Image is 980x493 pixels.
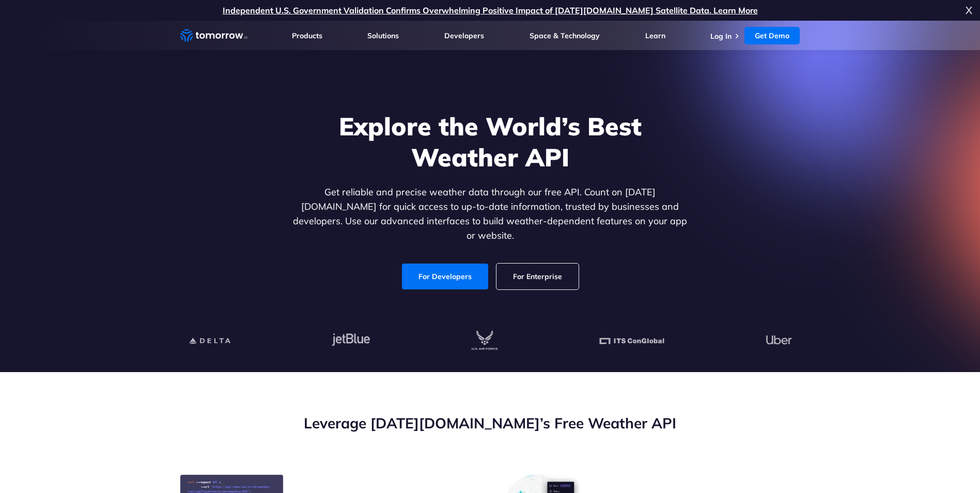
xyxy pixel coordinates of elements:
h1: Explore the World’s Best Weather API [291,111,690,173]
a: For Enterprise [496,264,579,289]
a: Home link [180,28,247,43]
p: Get reliable and precise weather data through our free API. Count on [DATE][DOMAIN_NAME] for quic... [291,185,690,243]
a: Space & Technology [530,31,600,40]
a: For Developers [402,264,488,289]
h2: Leverage [DATE][DOMAIN_NAME]’s Free Weather API [180,413,800,433]
a: Get Demo [744,27,800,44]
a: Solutions [367,31,399,40]
a: Log In [710,32,732,41]
a: Learn [645,31,665,40]
a: Independent U.S. Government Validation Confirms Overwhelming Positive Impact of [DATE][DOMAIN_NAM... [223,5,758,16]
a: Developers [444,31,484,40]
a: Products [292,31,322,40]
